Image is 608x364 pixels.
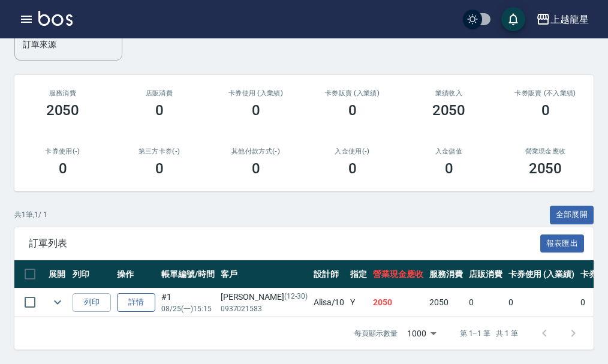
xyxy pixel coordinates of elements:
[501,7,525,31] button: save
[415,89,483,97] h2: 業績收入
[318,148,386,155] h2: 入金使用(-)
[531,7,594,32] button: 上越龍星
[460,328,518,339] p: 第 1–1 筆 共 1 筆
[370,288,426,317] td: 2050
[38,11,73,26] img: Logo
[550,206,594,224] button: 全部展開
[415,148,483,155] h2: 入金儲值
[505,288,578,317] td: 0
[347,288,370,317] td: Y
[540,234,585,253] button: 報表匯出
[222,148,290,155] h2: 其他付款方式(-)
[155,102,164,119] h3: 0
[125,148,193,155] h2: 第三方卡券(-)
[426,288,466,317] td: 2050
[347,260,370,288] th: 指定
[529,160,562,177] h3: 2050
[117,293,155,312] a: 詳情
[511,148,579,155] h2: 營業現金應收
[252,102,260,119] h3: 0
[59,160,67,177] h3: 0
[252,160,260,177] h3: 0
[222,89,290,97] h2: 卡券使用 (入業績)
[445,160,453,177] h3: 0
[541,102,550,119] h3: 0
[161,303,215,314] p: 08/25 (一) 15:15
[348,102,357,119] h3: 0
[73,293,111,312] button: 列印
[311,288,348,317] td: Alisa /10
[432,102,466,119] h3: 2050
[348,160,357,177] h3: 0
[29,148,97,155] h2: 卡券使用(-)
[125,89,193,97] h2: 店販消費
[221,291,308,303] div: [PERSON_NAME]
[550,12,589,27] div: 上越龍星
[158,260,218,288] th: 帳單編號/時間
[426,260,466,288] th: 服務消費
[14,209,47,220] p: 共 1 筆, 1 / 1
[29,89,97,97] h3: 服務消費
[318,89,386,97] h2: 卡券販賣 (入業績)
[29,237,540,249] span: 訂單列表
[370,260,426,288] th: 營業現金應收
[354,328,398,339] p: 每頁顯示數量
[49,293,67,311] button: expand row
[511,89,579,97] h2: 卡券販賣 (不入業績)
[505,260,578,288] th: 卡券使用 (入業績)
[284,291,308,303] p: (12-30)
[155,160,164,177] h3: 0
[311,260,348,288] th: 設計師
[221,303,308,314] p: 0937021583
[70,260,114,288] th: 列印
[540,237,585,248] a: 報表匯出
[466,288,505,317] td: 0
[218,260,311,288] th: 客戶
[46,102,80,119] h3: 2050
[46,260,70,288] th: 展開
[466,260,505,288] th: 店販消費
[114,260,158,288] th: 操作
[402,317,441,350] div: 1000
[158,288,218,317] td: #1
